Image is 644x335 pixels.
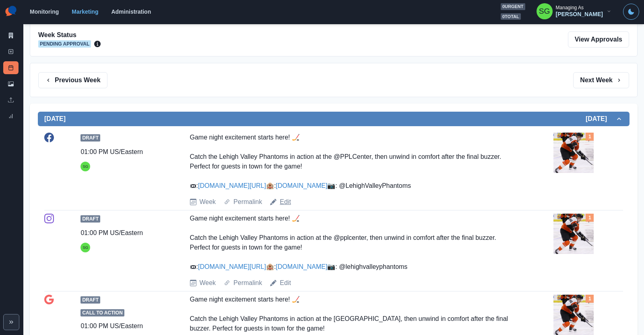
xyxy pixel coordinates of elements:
a: Edit [280,278,291,288]
span: Call to Action [80,309,124,316]
span: Pending Approval [38,40,91,48]
span: Draft [80,134,100,141]
div: Game night excitement starts here! 🏒 Catch the Lehigh Valley Phantoms in action at the @pplcenter... [190,214,514,272]
a: Permalink [233,197,262,207]
a: [DOMAIN_NAME][URL] [198,182,266,189]
a: Marketing [72,8,98,15]
button: [DATE][DATE] [38,112,630,126]
div: Managing As [556,5,584,10]
a: View Approvals [568,31,629,48]
span: 0 urgent [501,3,525,10]
h2: Week Status [38,31,101,39]
img: sucxck0yyimd5qc40kq0 [553,214,594,254]
a: [DOMAIN_NAME][URL] [198,263,266,270]
div: Sarah Gleason [83,162,88,171]
span: Draft [80,215,100,223]
div: [PERSON_NAME] [556,11,603,18]
img: sucxck0yyimd5qc40kq0 [553,133,594,173]
a: Administration [111,8,151,15]
div: Sarah Gleason [539,2,550,21]
div: Total Media Attached [586,214,594,222]
div: Game night excitement starts here! 🏒 Catch the Lehigh Valley Phantoms in action at the @PPLCenter... [190,133,514,191]
a: [DOMAIN_NAME] [276,182,327,189]
a: Week [200,197,216,207]
div: 01:00 PM US/Eastern [80,321,143,331]
a: Post Schedule [3,61,19,74]
button: Managing As[PERSON_NAME] [530,3,618,19]
div: 01:00 PM US/Eastern [80,228,143,238]
h2: [DATE] [44,115,66,123]
a: Permalink [233,278,262,288]
span: Draft [80,296,100,304]
a: New Post [3,45,19,58]
img: sucxck0yyimd5qc40kq0 [553,295,594,335]
h2: [DATE] [586,115,615,123]
div: Total Media Attached [586,133,594,141]
a: [DOMAIN_NAME] [276,263,327,270]
button: Toggle Mode [623,4,639,20]
a: Edit [280,197,291,207]
button: Next Week [573,72,629,88]
div: Sarah Gleason [83,243,88,252]
div: Total Media Attached [586,295,594,303]
button: Previous Week [38,72,107,88]
a: Marketing Summary [3,29,19,42]
span: 0 total [501,13,521,20]
a: Week [200,278,216,288]
div: 01:00 PM US/Eastern [80,147,143,157]
a: Monitoring [30,8,59,15]
button: Expand [3,314,19,330]
a: Media Library [3,77,19,90]
a: Review Summary [3,110,19,123]
a: Uploads [3,94,19,106]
